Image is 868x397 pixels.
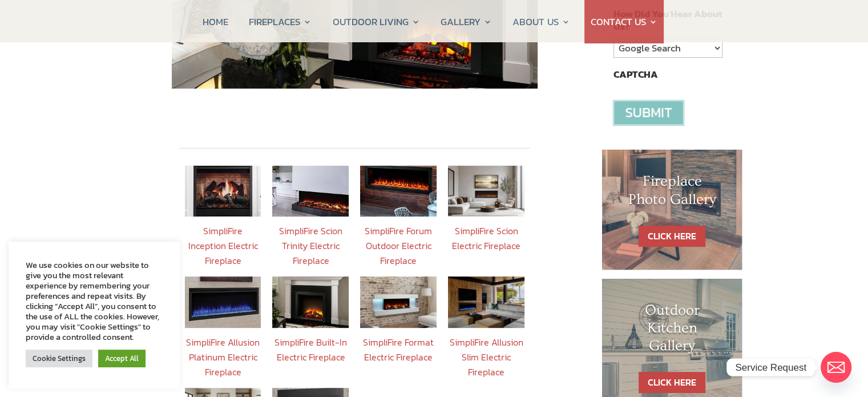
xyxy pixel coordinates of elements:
[26,350,92,367] a: Cookie Settings
[185,166,261,216] img: SFE-Inception_1_195x177
[272,166,349,216] img: ScionTrinity_195x177
[452,224,520,252] a: SimpliFire Scion Electric Fireplace
[26,260,163,342] div: We use cookies on our website to give you the most relevant experience by remembering your prefer...
[185,276,261,327] img: AP-195x177
[365,224,432,267] a: SimpliFire Forum Outdoor Electric Fireplace
[279,224,342,267] a: SimpliFire Scion Trinity Electric Fireplace
[98,350,146,367] a: Accept All
[613,68,657,81] label: CAPTCHA
[448,166,524,216] img: SFE_Scion_55_Driftwood_OrgFlames_Room
[450,335,523,379] a: SimpliFire Allusion Slim Electric Fireplace
[448,276,524,327] img: SFE_AlluSlim_50_CrystMedia_BlueFlames_Shot5
[821,352,851,383] a: Email
[274,335,347,364] a: SimpliFire Built-In Electric Fireplace
[613,100,684,126] input: Submit
[360,166,437,216] img: SFE_Forum-55-AB_195x177
[625,173,720,214] h1: Fireplace Photo Gallery
[625,302,720,361] h1: Outdoor Kitchen Gallery
[186,335,260,379] a: SimpliFire Allusion Platinum Electric Fireplace
[639,226,705,247] a: CLICK HERE
[363,335,434,364] a: SimpliFire Format Electric Fireplace
[188,224,257,267] a: SimpliFire Inception Electric Fireplace
[272,276,349,327] img: SimpliFire_Built-In36_Kenwood_195x177
[360,276,437,327] img: SFE-Format-Floating-Mantel-Fireplace-cropped
[639,372,705,393] a: CLICK HERE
